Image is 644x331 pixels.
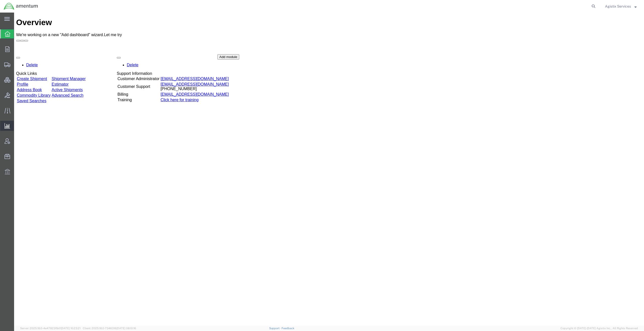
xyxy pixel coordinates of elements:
[116,327,136,330] span: [DATE] 08:10:16
[103,59,215,63] div: Support Information
[37,70,55,74] a: Estimator
[113,50,124,54] a: Delete
[605,4,631,9] span: Agistix Services
[560,326,638,330] span: Copyright © [DATE]-[DATE] Agistix Inc., All Rights Reserved
[146,85,184,89] a: Click here for training
[3,70,14,74] a: Profile
[37,81,69,85] a: Advanced Search
[103,85,146,90] td: Training
[3,81,36,85] a: Commodity Library
[3,86,32,90] a: Saved Searches
[3,75,28,79] a: Address Book
[3,64,33,68] a: Create Shipment
[103,69,146,79] td: Customer Support
[83,327,136,330] span: Client: 2025.18.0-7346316
[2,59,72,63] div: Quick Links
[146,80,215,84] a: [EMAIL_ADDRESS][DOMAIN_NAME]
[103,79,146,84] td: Billing
[14,13,644,326] iframe: FS Legacy Container
[103,64,146,69] td: Customer Administrator
[203,42,225,47] button: Add module
[269,327,282,330] a: Support
[12,50,24,54] a: Delete
[61,327,80,330] span: [DATE] 10:23:21
[20,327,80,330] span: Server: 2025.18.0-4e47823f9d1
[37,75,69,79] a: Active Shipments
[37,64,71,68] a: Shipment Manager
[146,70,215,74] a: [EMAIL_ADDRESS][DOMAIN_NAME]
[281,327,294,330] a: Feedback
[4,3,38,10] img: logo
[146,69,215,79] td: [PHONE_NUMBER]
[90,20,108,24] a: Let me try
[605,3,637,9] button: Agistix Services
[146,64,215,68] a: [EMAIL_ADDRESS][DOMAIN_NAME]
